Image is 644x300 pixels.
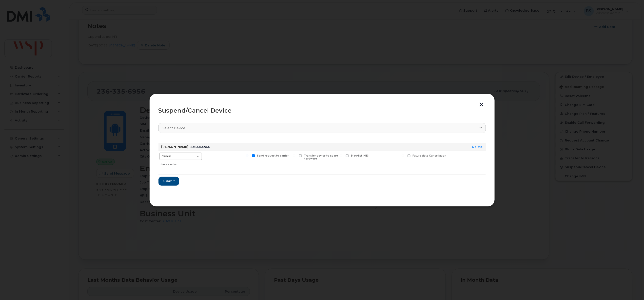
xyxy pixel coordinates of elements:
span: Select device [163,126,186,130]
span: 2363356956 [191,145,210,149]
a: Delete [472,145,483,149]
strong: [PERSON_NAME] [161,145,189,149]
input: Blacklist IMEI [340,154,342,157]
a: Select device [158,123,486,133]
input: Transfer device to spare hardware [293,154,295,157]
button: Submit [158,177,179,186]
input: Send request to carrier [246,154,249,157]
span: Submit [163,179,175,183]
div: Suspend/Cancel Device [158,108,486,114]
span: Future date Cancellation [412,154,446,157]
div: Choose action [160,160,202,166]
span: Transfer device to spare hardware [304,154,338,160]
span: Blacklist IMEI [351,154,369,157]
span: Send request to carrier [257,154,289,157]
input: Future date Cancellation [402,154,404,157]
